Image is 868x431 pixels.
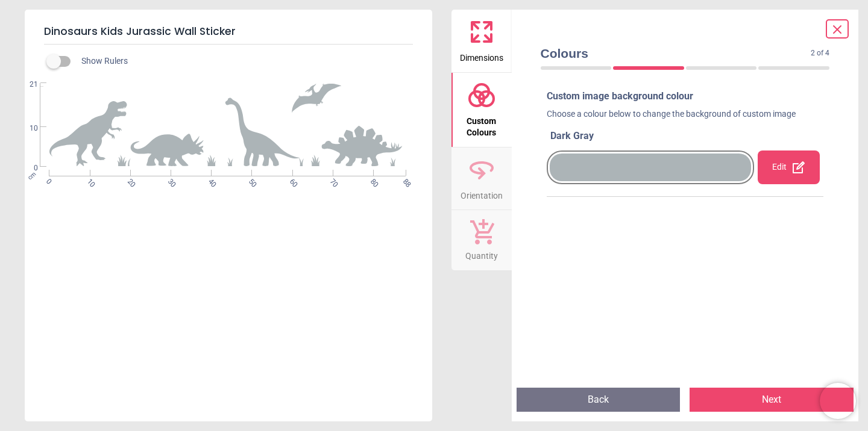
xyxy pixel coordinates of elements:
[27,170,37,181] span: cm
[206,177,213,185] span: 40
[541,45,811,62] span: Colours
[460,46,503,64] span: Dimensions
[125,177,133,185] span: 20
[15,79,38,90] span: 21
[327,177,335,185] span: 70
[451,10,512,72] button: Dimensions
[465,244,498,262] span: Quantity
[15,123,38,134] span: 10
[287,177,295,185] span: 60
[517,388,681,412] button: Back
[461,184,503,202] span: Orientation
[690,388,854,412] button: Next
[451,210,512,270] button: Quantity
[165,177,173,185] span: 30
[453,110,511,139] span: Custom Colours
[368,177,376,185] span: 80
[15,163,38,173] span: 0
[550,129,824,143] div: Dark Gray
[547,108,824,125] div: Choose a colour below to change the background of custom image
[811,48,829,58] span: 2 of 4
[400,177,408,185] span: 88
[43,177,51,185] span: 0
[54,54,432,69] div: Show Rulers
[246,177,254,185] span: 50
[44,19,413,45] h5: Dinosaurs Kids Jurassic Wall Sticker
[451,147,512,210] button: Orientation
[820,383,856,419] iframe: Brevo live chat
[84,177,92,185] span: 10
[451,73,512,147] button: Custom Colours
[547,90,693,102] span: Custom image background colour
[758,150,820,184] div: Edit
